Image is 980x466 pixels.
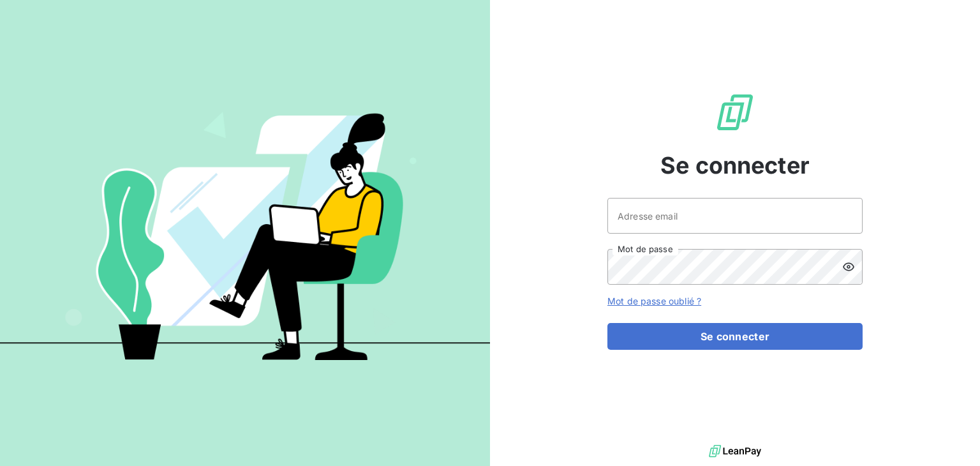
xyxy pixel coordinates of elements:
[607,323,863,350] button: Se connecter
[715,92,755,133] img: Logo LeanPay
[607,198,863,234] input: placeholder
[709,442,761,461] img: logo
[660,148,810,183] span: Se connecter
[607,296,701,306] a: Mot de passe oublié ?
